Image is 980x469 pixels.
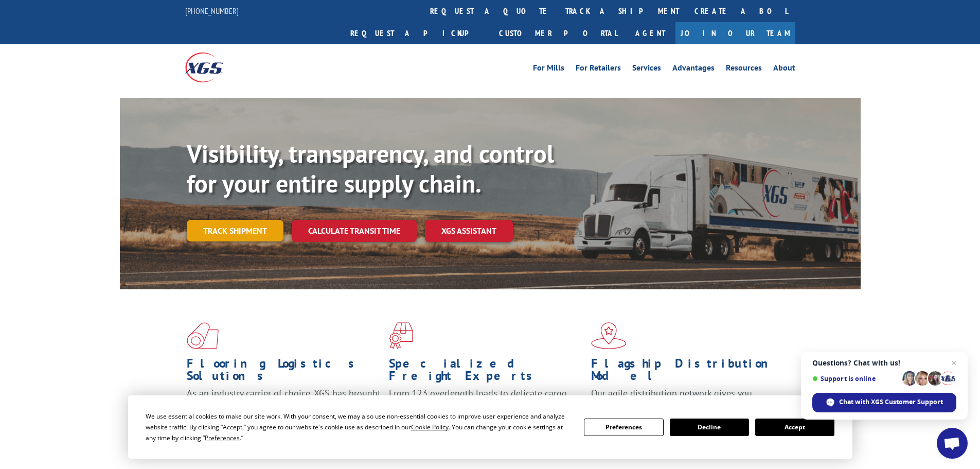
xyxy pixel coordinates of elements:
button: Preferences [584,419,663,436]
a: About [773,64,795,75]
span: Preferences [205,433,240,442]
span: Cookie Policy [411,423,449,431]
div: We use essential cookies to make our site work. With your consent, we may also use non-essential ... [146,411,572,443]
h1: Flagship Distribution Model [591,357,786,387]
span: Our agile distribution network gives you nationwide inventory management on demand. [591,387,780,411]
a: XGS ASSISTANT [425,220,513,242]
a: Request a pickup [343,22,491,44]
button: Decline [670,419,749,436]
a: Agent [625,22,675,44]
a: Open chat [937,428,968,459]
a: Resources [726,64,762,75]
a: [PHONE_NUMBER] [185,6,239,16]
b: Visibility, transparency, and control for your entire supply chain. [187,137,554,199]
span: Chat with XGS Customer Support [839,397,943,407]
h1: Flooring Logistics Solutions [187,357,381,387]
a: Customer Portal [491,22,625,44]
img: xgs-icon-total-supply-chain-intelligence-red [187,322,219,349]
img: xgs-icon-flagship-distribution-model-red [591,322,627,349]
p: From 123 overlength loads to delicate cargo, our experienced staff knows the best way to move you... [389,387,583,433]
a: For Mills [533,64,564,75]
a: Services [632,64,661,75]
span: Support is online [812,375,899,383]
a: Advantages [672,64,715,75]
img: xgs-icon-focused-on-flooring-red [389,322,413,349]
a: For Retailers [576,64,621,75]
h1: Specialized Freight Experts [389,357,583,387]
a: Track shipment [187,220,283,241]
a: Calculate transit time [292,220,417,242]
div: Cookie Consent Prompt [128,395,852,459]
span: Questions? Chat with us! [812,359,956,367]
a: Join Our Team [675,22,795,44]
button: Accept [755,419,834,436]
span: As an industry carrier of choice, XGS has brought innovation and dedication to flooring logistics... [187,387,381,424]
span: Chat with XGS Customer Support [812,393,956,412]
